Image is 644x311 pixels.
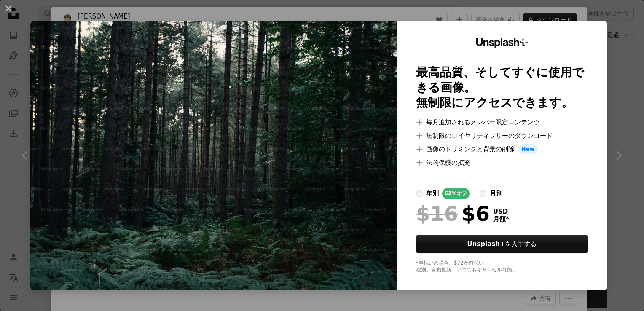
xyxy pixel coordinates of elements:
li: 無制限のロイヤリティフリーのダウンロード [416,131,588,141]
div: 月別 [490,188,502,198]
span: New [518,144,538,154]
strong: Unsplash+ [467,240,505,248]
div: 年別 [426,188,439,198]
li: 毎月追加されるメンバー限定コンテンツ [416,117,588,127]
button: Unsplash+を入手する [416,235,588,253]
span: USD [493,208,509,215]
li: 法的保護の拡充 [416,158,588,168]
h2: 最高品質、そしてすぐに使用できる画像。 無制限にアクセスできます。 [416,65,588,110]
div: *年払いの場合、 $72 が前払い 税別。自動更新。いつでもキャンセル可能。 [416,260,588,273]
div: $6 [416,203,490,225]
span: $16 [416,203,458,225]
li: 画像のトリミングと背景の削除 [416,144,588,154]
div: 62% オフ [442,188,470,199]
input: 月別 [480,190,486,197]
input: 年別62%オフ [416,190,423,197]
